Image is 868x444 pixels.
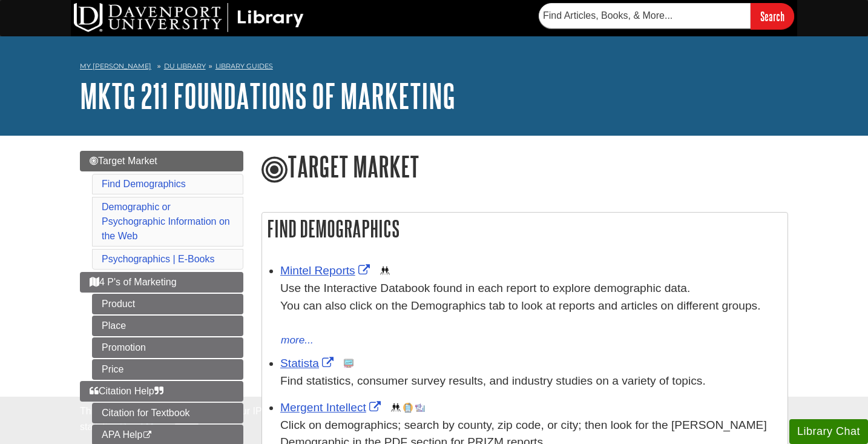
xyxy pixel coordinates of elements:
a: Citation for Textbook [92,403,243,423]
a: Target Market [80,151,243,171]
button: more... [280,332,314,349]
a: Link opens in new window [280,357,337,369]
nav: breadcrumb [80,58,788,78]
img: Demographics [391,403,401,413]
input: Find Articles, Books, & More... [539,3,751,28]
button: Library Chat [789,419,868,444]
a: Psychographics | E-Books [102,254,214,264]
img: DU Library [74,3,304,32]
h2: Find Demographics [262,213,787,245]
a: Library Guides [215,62,273,70]
span: Target Market [90,156,157,166]
img: Company Information [403,403,413,413]
a: 4 P's of Marketing [80,272,243,293]
a: Promotion [92,337,243,358]
a: Citation Help [80,381,243,402]
h1: Target Market [261,151,788,185]
img: Statistics [344,359,353,368]
span: Citation Help [90,386,163,396]
img: Industry Report [415,403,425,413]
a: Link opens in new window [280,401,384,414]
a: Link opens in new window [280,264,373,277]
a: Find Demographics [102,179,186,189]
img: Demographics [380,266,390,276]
a: Price [92,359,243,380]
a: Product [92,294,243,314]
a: Demographic or Psychographic Information on the Web [102,202,230,241]
a: DU Library [164,62,206,70]
p: Find statistics, consumer survey results, and industry studies on a variety of topics. [280,373,781,390]
i: This link opens in a new window [142,431,153,439]
a: My [PERSON_NAME] [80,61,151,71]
div: Use the Interactive Databook found in each report to explore demographic data. You can also click... [280,280,781,332]
a: Place [92,316,243,336]
span: 4 P's of Marketing [90,277,177,287]
a: MKTG 211 Foundations of Marketing [80,77,455,114]
form: Searches DU Library's articles, books, and more [539,3,794,29]
input: Search [751,3,794,29]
